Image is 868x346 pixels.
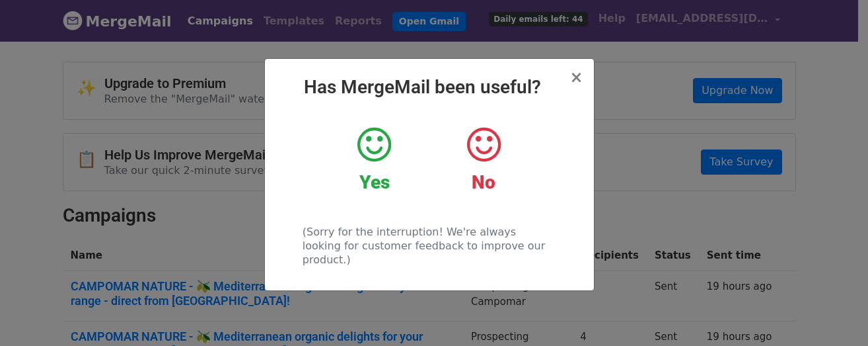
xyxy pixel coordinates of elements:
p: (Sorry for the interruption! We're always looking for customer feedback to improve our product.) [303,225,556,267]
strong: Yes [359,171,390,193]
a: Yes [330,125,419,194]
strong: No [472,171,495,193]
span: × [569,68,583,87]
iframe: Chat Widget [802,282,868,346]
button: Close [569,69,583,85]
h2: Has MergeMail been useful? [275,76,583,99]
a: No [439,125,528,194]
